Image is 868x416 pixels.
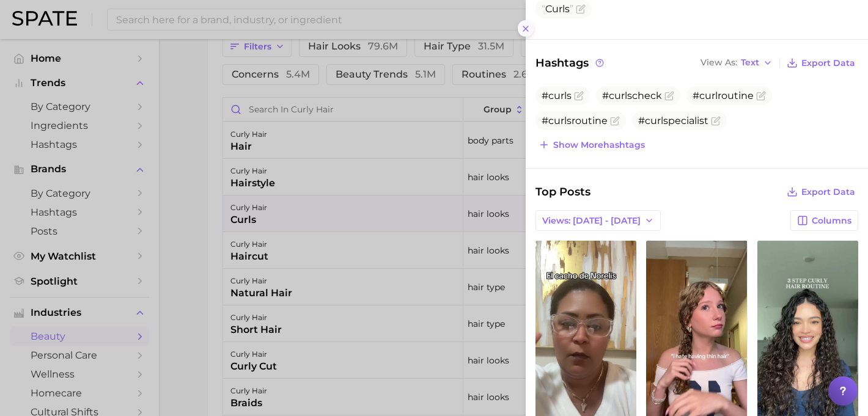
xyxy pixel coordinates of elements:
button: Flag as miscategorized or irrelevant [576,4,586,14]
span: #curlscheck [602,90,662,101]
span: Hashtags [535,54,606,71]
button: Flag as miscategorized or irrelevant [664,91,674,101]
span: Views: [DATE] - [DATE] [542,216,641,226]
button: Flag as miscategorized or irrelevant [756,91,766,101]
span: Top Posts [535,183,590,200]
span: Export Data [801,58,855,68]
span: #curls [542,90,572,101]
button: Columns [790,210,858,231]
button: Flag as miscategorized or irrelevant [610,116,620,126]
span: Text [741,59,759,66]
button: Export Data [784,54,858,71]
span: Show more hashtags [553,140,645,150]
span: Export Data [801,187,855,197]
span: #curlspecialist [638,115,708,126]
span: View As [701,59,737,66]
button: View AsText [697,55,776,71]
button: Show morehashtags [535,136,648,153]
button: Flag as miscategorized or irrelevant [711,116,721,126]
span: Columns [812,216,851,226]
span: #curlsroutine [542,115,608,126]
span: #curlroutine [693,90,754,101]
button: Views: [DATE] - [DATE] [535,210,661,231]
button: Flag as miscategorized or irrelevant [574,91,584,101]
span: Curls [545,3,570,15]
button: Export Data [784,183,858,200]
